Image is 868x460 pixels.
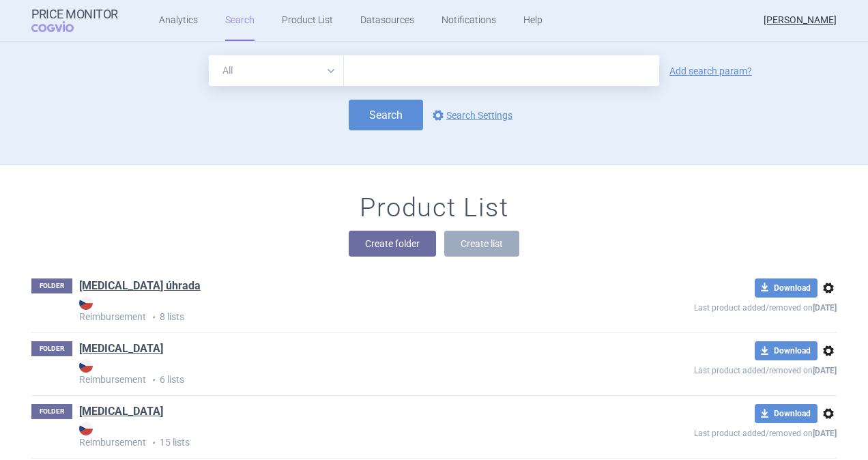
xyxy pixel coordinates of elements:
[146,373,160,387] i: •
[79,296,595,324] p: 8 lists
[31,21,93,32] span: COGVIO
[813,429,837,438] strong: [DATE]
[79,359,595,385] strong: Reimbursement
[31,278,72,293] p: FOLDER
[31,8,118,33] a: Price MonitorCOGVIO
[349,100,423,130] button: Search
[79,296,595,322] strong: Reimbursement
[79,359,93,373] img: CZ
[360,192,508,224] h1: Product List
[79,404,163,422] h1: BENLYSTA
[755,278,818,298] button: Download
[79,404,163,419] a: [MEDICAL_DATA]
[31,341,72,356] p: FOLDER
[146,311,160,324] i: •
[444,231,519,257] button: Create list
[813,303,837,313] strong: [DATE]
[595,423,837,440] p: Last product added/removed on
[595,360,837,377] p: Last product added/removed on
[146,436,160,450] i: •
[669,66,752,76] a: Add search param?
[31,404,72,419] p: FOLDER
[79,278,201,296] h1: Augmentin úhrada
[79,278,201,293] a: [MEDICAL_DATA] úhrada
[349,231,436,257] button: Create folder
[79,422,595,450] p: 15 lists
[79,422,93,435] img: CZ
[813,366,837,375] strong: [DATE]
[79,296,93,310] img: CZ
[79,341,163,359] h1: Avodart
[31,8,118,21] strong: Price Monitor
[595,298,837,315] p: Last product added/removed on
[755,404,818,423] button: Download
[755,341,818,360] button: Download
[79,422,595,448] strong: Reimbursement
[79,359,595,387] p: 6 lists
[79,341,163,356] a: [MEDICAL_DATA]
[430,107,512,124] a: Search Settings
